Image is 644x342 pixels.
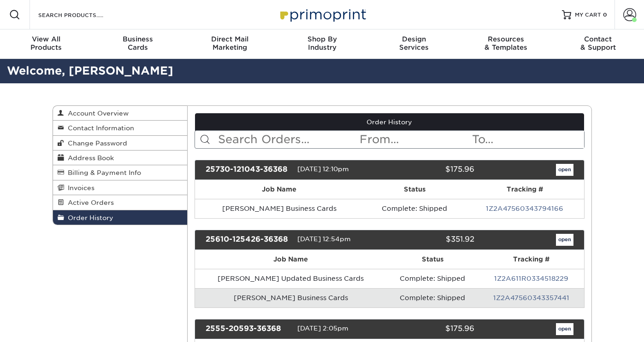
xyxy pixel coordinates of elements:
[466,180,584,199] th: Tracking #
[364,180,466,199] th: Status
[494,275,568,282] a: 1Z2A611R0334518229
[387,288,479,307] td: Complete: Shipped
[368,35,460,52] div: Services
[276,35,368,52] div: Industry
[64,214,113,221] span: Order History
[383,323,481,335] div: $175.96
[552,29,644,59] a: Contact& Support
[556,164,573,176] a: open
[199,234,297,246] div: 25610-125426-36368
[64,124,134,132] span: Contact Information
[53,121,188,135] a: Contact Information
[195,250,387,269] th: Job Name
[387,269,479,288] td: Complete: Shipped
[195,113,584,131] a: Order History
[493,294,569,301] a: 1Z2A47560343357441
[383,164,481,176] div: $175.96
[276,29,368,59] a: Shop ByIndustry
[199,323,297,335] div: 2555-20593-36368
[217,131,359,148] input: Search Orders...
[276,5,368,24] img: Primoprint
[471,131,584,148] input: To...
[359,131,471,148] input: From...
[53,106,188,121] a: Account Overview
[603,12,607,18] span: 0
[552,35,644,43] span: Contact
[195,180,364,199] th: Job Name
[383,234,481,246] div: $351.92
[53,165,188,180] a: Billing & Payment Info
[37,9,127,20] input: SEARCH PRODUCTS.....
[64,184,95,191] span: Invoices
[556,323,573,335] a: open
[184,35,276,43] span: Direct Mail
[199,164,297,176] div: 25730-121043-36368
[368,35,460,43] span: Design
[184,35,276,52] div: Marketing
[368,29,460,59] a: DesignServices
[92,35,184,43] span: Business
[53,210,188,225] a: Order History
[53,180,188,195] a: Invoices
[64,199,114,206] span: Active Orders
[486,205,563,212] a: 1Z2A47560343794166
[92,29,184,59] a: BusinessCards
[64,139,127,147] span: Change Password
[64,110,129,117] span: Account Overview
[460,29,552,59] a: Resources& Templates
[92,35,184,52] div: Cards
[184,29,276,59] a: Direct MailMarketing
[364,199,466,218] td: Complete: Shipped
[460,35,552,43] span: Resources
[556,234,573,246] a: open
[460,35,552,52] div: & Templates
[387,250,479,269] th: Status
[575,11,601,19] span: MY CART
[297,235,351,243] span: [DATE] 12:54pm
[195,288,387,307] td: [PERSON_NAME] Business Cards
[276,35,368,43] span: Shop By
[195,199,364,218] td: [PERSON_NAME] Business Cards
[53,136,188,151] a: Change Password
[53,151,188,165] a: Address Book
[195,269,387,288] td: [PERSON_NAME] Updated Business Cards
[53,195,188,210] a: Active Orders
[64,169,141,176] span: Billing & Payment Info
[552,35,644,52] div: & Support
[479,250,584,269] th: Tracking #
[297,325,349,332] span: [DATE] 2:05pm
[64,154,114,162] span: Address Book
[297,165,349,173] span: [DATE] 12:10pm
